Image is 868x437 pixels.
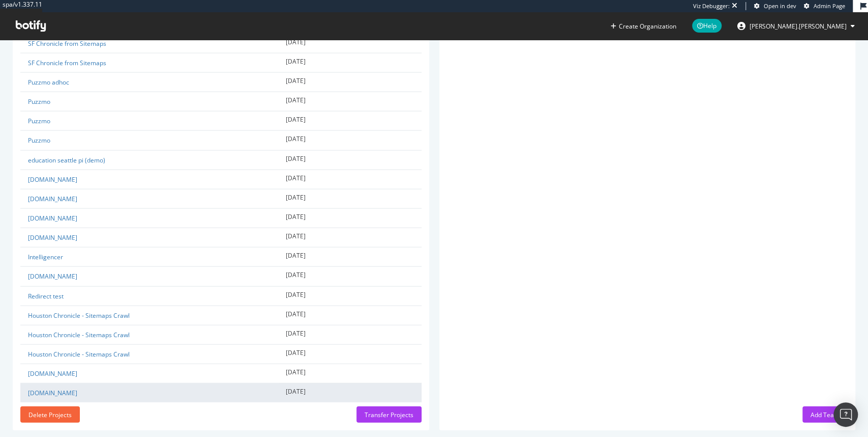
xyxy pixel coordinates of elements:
a: Transfer Projects [356,411,422,419]
a: Houston Chronicle - Sitemaps Crawl [28,331,130,339]
td: [DATE] [278,34,421,53]
td: [DATE] [278,364,421,384]
button: Delete Projects [20,406,80,423]
button: Add Team [802,406,848,423]
td: [DATE] [278,384,421,403]
td: [DATE] [278,112,421,131]
td: [DATE] [278,150,421,170]
a: [DOMAIN_NAME] [28,195,77,203]
td: [DATE] [278,306,421,325]
a: [DOMAIN_NAME] [28,369,77,378]
a: [DOMAIN_NAME] [28,175,77,184]
div: Viz Debugger: [693,2,730,10]
div: Open Intercom Messenger [833,402,858,427]
td: [DATE] [278,248,421,267]
td: [DATE] [278,325,421,344]
a: SF Chronicle from Sitemaps [28,39,106,48]
a: Houston Chronicle - Sitemaps Crawl [28,350,130,359]
div: Add Team [811,411,840,419]
a: Intelligencer [28,253,63,261]
td: [DATE] [278,170,421,189]
a: Puzzmo [28,136,50,145]
td: [DATE] [278,286,421,306]
a: [DOMAIN_NAME] [28,233,77,242]
a: SF Chronicle from Sitemaps [28,59,106,67]
div: Transfer Projects [365,411,413,419]
a: education seattle pi (demo) [28,156,105,165]
span: michael.levin [750,22,847,31]
a: Puzzmo [28,117,50,125]
td: [DATE] [278,228,421,248]
td: [DATE] [278,267,421,286]
button: Create Organization [610,21,677,31]
a: Redirect test [28,292,64,301]
span: Help [692,19,722,33]
button: [PERSON_NAME].[PERSON_NAME] [729,18,863,34]
td: [DATE] [278,53,421,72]
a: Open in dev [754,2,796,10]
span: Admin Page [814,2,845,10]
a: [DOMAIN_NAME] [28,214,77,223]
td: [DATE] [278,344,421,364]
td: [DATE] [278,72,421,92]
a: Puzzmo adhoc [28,78,69,87]
td: [DATE] [278,131,421,150]
a: Houston Chronicle - Sitemaps Crawl [28,311,130,320]
td: [DATE] [278,92,421,112]
a: Admin Page [804,2,845,10]
div: Delete Projects [28,411,72,419]
td: [DATE] [278,189,421,208]
span: Open in dev [764,2,796,10]
a: Delete Projects [20,411,80,419]
td: [DATE] [278,208,421,228]
a: Add Team [802,411,848,419]
a: [DOMAIN_NAME] [28,272,77,281]
a: [DOMAIN_NAME] [28,389,77,397]
a: Puzzmo [28,97,50,106]
button: Transfer Projects [356,406,422,423]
